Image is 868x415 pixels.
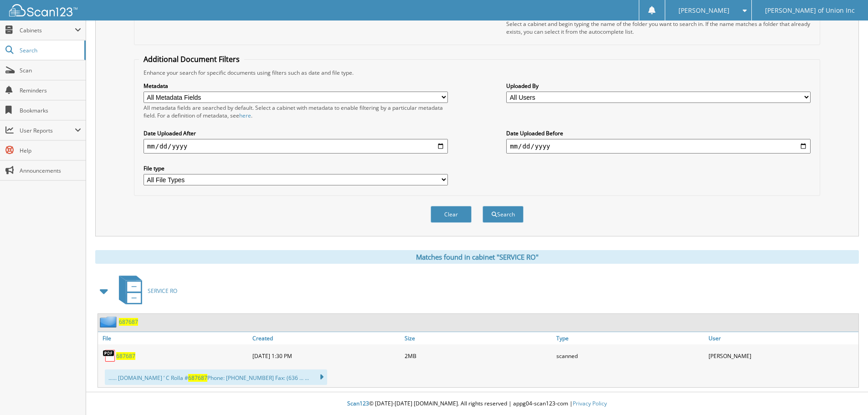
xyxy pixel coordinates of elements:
div: [PERSON_NAME] [706,347,858,365]
a: User [706,332,858,344]
div: [DATE] 1:30 PM [250,347,402,365]
a: 687687 [119,318,138,326]
a: Type [554,332,706,344]
label: Metadata [144,82,448,90]
img: folder2.png [100,316,119,328]
input: start [144,139,448,154]
input: end [506,139,811,154]
span: [PERSON_NAME] [678,8,729,13]
span: Cabinets [20,26,75,34]
span: SERVICE RO [148,287,177,295]
a: here [239,112,251,119]
a: 687687 [116,352,135,360]
div: 2MB [402,347,555,365]
label: File type [144,164,448,172]
span: Reminders [20,87,81,94]
div: Matches found in cabinet "SERVICE RO" [95,250,859,264]
div: © [DATE]-[DATE] [DOMAIN_NAME]. All rights reserved | appg04-scan123-com | [86,393,868,415]
div: ...... [DOMAIN_NAME] ‘ C Rolla # Phone: [PHONE_NUMBER] Fax: (636 ... ... [105,369,327,385]
img: scan123-logo-white.svg [9,4,77,16]
span: [PERSON_NAME] of Union Inc [765,8,855,13]
button: Clear [431,206,472,223]
iframe: Chat Widget [822,371,868,415]
label: Date Uploaded After [144,129,448,137]
a: Size [402,332,555,344]
span: Search [20,46,80,54]
span: Scan [20,67,81,74]
span: Help [20,147,81,154]
div: scanned [554,347,706,365]
a: File [98,332,250,344]
legend: Additional Document Filters [139,54,244,64]
a: SERVICE RO [113,273,177,309]
label: Uploaded By [506,82,811,90]
span: Announcements [20,167,81,174]
a: Privacy Policy [573,400,607,407]
span: Bookmarks [20,107,81,114]
div: Enhance your search for specific documents using filters such as date and file type. [139,69,815,77]
span: User Reports [20,127,75,134]
img: PDF.png [103,349,116,363]
label: Date Uploaded Before [506,129,811,137]
div: Select a cabinet and begin typing the name of the folder you want to search in. If the name match... [506,20,811,36]
span: 687687 [188,374,207,382]
a: Created [250,332,402,344]
button: Search [483,206,524,223]
div: All metadata fields are searched by default. Select a cabinet with metadata to enable filtering b... [144,104,448,119]
span: Scan123 [347,400,369,407]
